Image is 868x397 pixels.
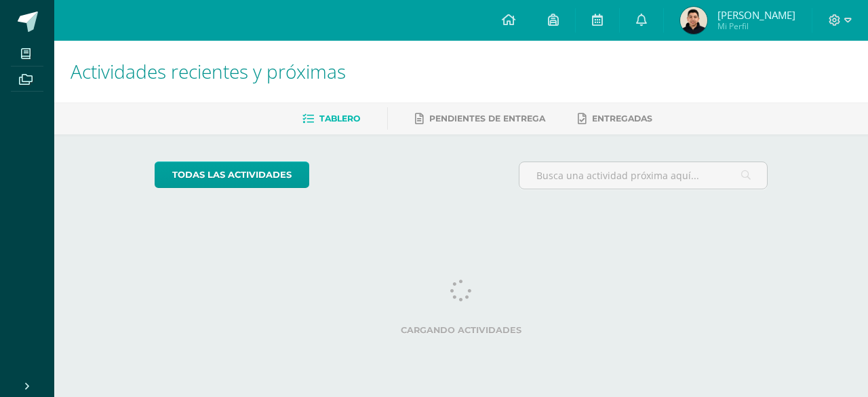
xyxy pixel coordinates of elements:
a: Tablero [302,108,360,130]
span: Entregadas [592,113,652,124]
span: Tablero [319,113,360,124]
input: Busca una actividad próxima aquí... [519,162,768,189]
a: todas las Actividades [155,162,309,188]
a: Entregadas [578,108,652,130]
span: Mi Perfil [717,20,795,32]
span: [PERSON_NAME] [717,8,795,22]
a: Pendientes de entrega [415,108,545,130]
span: Actividades recientes y próximas [71,58,346,84]
img: f030b365f4a656aee2bc7c6bfb38a77c.png [680,7,707,34]
span: Pendientes de entrega [429,113,545,124]
label: Cargando actividades [155,325,768,335]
